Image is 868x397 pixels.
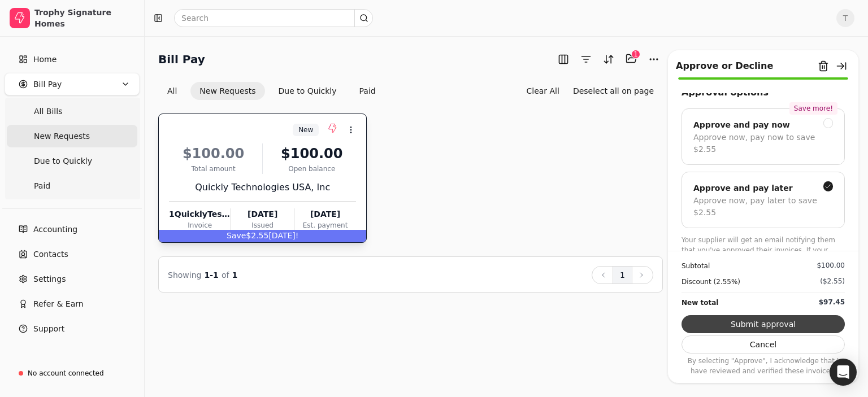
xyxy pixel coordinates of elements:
div: Discount (2.55%) [682,276,740,287]
button: Batch (1) [622,50,640,68]
button: New Requests [190,82,264,100]
button: More [645,50,663,68]
button: All [158,82,186,100]
span: All Bills [34,106,62,117]
button: T [836,9,854,27]
button: Refer & Earn [5,293,140,315]
div: Subtotal [682,260,710,272]
div: No account connected [28,368,104,378]
a: Accounting [5,218,140,241]
button: Paid [350,82,385,100]
div: New total [682,297,718,308]
button: Due to Quickly [270,82,346,100]
a: New Requests [7,125,137,147]
div: Approve now, pay now to save $2.55 [693,132,833,155]
button: Deselect all on page [564,82,663,100]
span: Home [33,54,57,66]
div: Open Intercom Messenger [830,359,857,386]
div: Save more! [789,102,837,115]
span: Bill Pay [33,78,62,90]
span: New [298,125,313,135]
div: Quickly Technologies USA, Inc [169,181,356,194]
a: No account connected [5,363,140,383]
div: Approve or Decline [676,59,773,73]
div: ($2.55) [820,276,845,286]
a: Paid [7,174,137,197]
div: Open balance [267,164,356,174]
span: Support [33,323,64,335]
div: $100.00 [267,143,356,164]
p: Your supplier will get an email notifying them that you've approved their invoices. If your suppl... [682,235,845,286]
span: New Requests [34,130,90,142]
div: Est. payment [294,220,356,230]
span: Settings [33,273,66,285]
a: Due to Quickly [7,150,137,172]
button: Submit approval [682,315,845,333]
a: Settings [5,268,140,290]
div: [DATE] [294,208,356,220]
a: All Bills [7,100,137,123]
div: Trophy Signature Homes [34,7,134,29]
span: 1 - 1 [205,271,219,280]
div: Approve now, pay later to save $2.55 [693,195,833,219]
div: 1QuicklyTest090525 [169,208,231,220]
a: Home [5,48,140,71]
div: 1 [631,50,640,59]
span: [DATE]! [268,231,298,240]
span: of [222,271,229,280]
span: Refer & Earn [33,298,84,310]
a: Contacts [5,243,140,265]
span: Showing [168,271,201,280]
div: $100.00 [817,260,845,271]
button: Cancel [682,335,845,354]
div: Issued [231,220,293,230]
button: 1 [613,266,632,284]
button: Support [5,317,140,340]
button: Clear All [526,82,559,100]
div: [DATE] [231,208,293,220]
span: 1 [232,271,238,280]
div: Total amount [169,164,258,174]
div: Invoice [169,220,231,230]
span: Paid [34,180,50,192]
div: Approve and pay now [693,118,790,132]
span: Save [227,231,246,240]
p: By selecting "Approve", I acknowledge that I have reviewed and verified these invoices. [682,356,845,376]
input: Search [174,9,373,27]
div: $2.55 [159,230,366,242]
button: Sort [600,50,618,68]
div: Approve and pay later [693,181,793,195]
span: Due to Quickly [34,155,92,167]
div: Invoice filter options [158,82,385,100]
div: $97.45 [819,297,845,307]
span: Accounting [33,224,77,235]
span: Contacts [33,248,68,260]
button: Bill Pay [5,73,140,95]
div: $100.00 [169,143,258,164]
h2: Bill Pay [158,50,205,68]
